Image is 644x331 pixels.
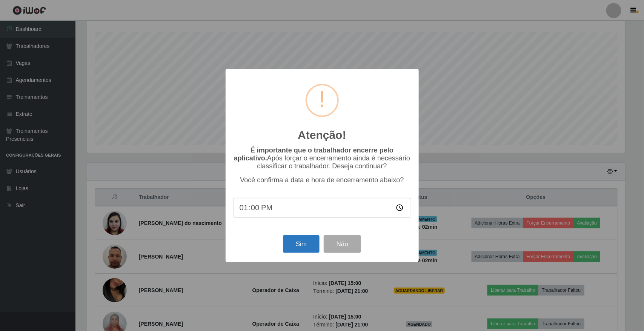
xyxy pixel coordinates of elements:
button: Sim [283,235,320,253]
button: Não [324,235,361,253]
p: Você confirma a data e hora de encerramento abaixo? [233,176,411,184]
p: Após forçar o encerramento ainda é necessário classificar o trabalhador. Deseja continuar? [233,146,411,170]
h2: Atenção! [298,128,346,142]
b: É importante que o trabalhador encerre pelo aplicativo. [234,146,393,162]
